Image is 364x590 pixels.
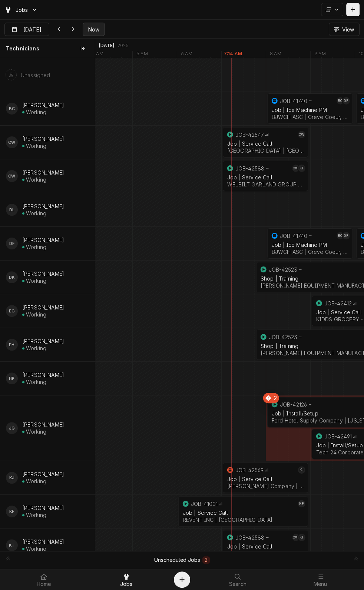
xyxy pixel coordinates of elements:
[26,311,46,318] div: Working
[343,97,350,105] div: David Ford's Avatar
[88,51,107,59] div: 4 AM
[6,422,18,434] div: Jeff George's Avatar
[4,23,49,36] button: [DATE]
[298,131,305,138] div: CW
[337,97,344,105] div: BC
[22,304,64,311] div: [PERSON_NAME]
[6,506,18,517] div: KF
[280,98,307,104] div: JOB-41740
[6,472,18,484] div: Kevin Jordan's Avatar
[235,165,264,172] div: JOB-42588
[22,136,64,142] div: [PERSON_NAME]
[191,501,218,507] div: JOB-41001
[26,244,46,250] div: Working
[269,266,297,273] div: JOB-42523
[197,571,279,589] a: Search
[26,345,46,351] div: Working
[292,165,300,172] div: CW
[6,238,18,249] div: David Ford's Avatar
[183,517,304,523] div: REVENT INC | [GEOGRAPHIC_DATA]
[6,339,18,351] div: Erick Hudgens's Avatar
[118,43,129,49] div: 2025
[6,136,18,148] div: CW
[26,176,46,183] div: Working
[340,26,355,33] span: View
[227,174,304,180] div: Job | Service Call
[6,372,18,384] div: HP
[280,233,307,239] div: JOB-41740
[86,571,168,589] a: Jobs
[298,500,305,507] div: Kevin Floyd's Avatar
[6,506,18,517] div: Kevin Floyd's Avatar
[26,428,46,435] div: Working
[174,571,190,588] button: Create Object
[6,204,18,216] div: David Lindsey's Avatar
[227,483,304,489] div: [PERSON_NAME] Company | [GEOGRAPHIC_DATA][PERSON_NAME]
[21,72,50,78] div: Unassigned
[280,401,307,408] div: JOB-42126
[6,305,18,317] div: Eric Guard's Avatar
[227,147,304,154] div: [GEOGRAPHIC_DATA] | [GEOGRAPHIC_DATA]
[6,45,39,52] span: Technicians
[99,43,115,49] div: [DATE]
[26,512,46,518] div: Working
[204,556,208,564] div: 2
[224,51,242,57] label: 7:14 AM
[6,339,18,351] div: EH
[337,97,344,105] div: Brad Cope's Avatar
[16,6,28,14] span: Jobs
[337,232,344,239] div: BC
[3,571,85,589] a: Home
[324,433,352,440] div: JOB-42491
[310,51,330,59] div: 9 AM
[26,478,46,484] div: Working
[298,500,305,507] div: KF
[6,271,18,283] div: Drew Koonce's Avatar
[26,546,46,552] div: Working
[292,165,300,172] div: Courtney Wiliford's Avatar
[343,97,350,105] div: DF
[227,550,304,557] div: WELBILT GARLAND GROUP | [GEOGRAPHIC_DATA], 63026
[22,169,64,176] div: [PERSON_NAME]
[298,165,305,172] div: Kris Thomason's Avatar
[324,300,352,306] div: JOB-42412
[6,372,18,384] div: Herb Phillips's Avatar
[337,232,344,239] div: Brad Cope's Avatar
[177,51,196,59] div: 6 AM
[6,305,18,317] div: EG
[298,131,305,138] div: Chuck Wamboldt's Avatar
[6,472,18,484] div: KJ
[22,338,64,344] div: [PERSON_NAME]
[227,543,304,550] div: Job | Service Call
[235,467,264,473] div: JOB-42569
[227,140,304,147] div: Job | Service Call
[22,237,64,243] div: [PERSON_NAME]
[26,210,46,216] div: Working
[6,539,18,551] div: Kris Thomason's Avatar
[298,165,305,172] div: KT
[132,51,152,59] div: 5 AM
[22,102,64,108] div: [PERSON_NAME]
[87,26,101,33] span: Now
[272,107,348,113] div: Job | Ice Machine PM
[313,581,327,587] span: Menu
[22,372,64,378] div: [PERSON_NAME]
[329,23,360,36] button: View
[279,571,361,589] a: Menu
[22,421,64,428] div: [PERSON_NAME]
[343,232,350,239] div: DF
[6,539,18,551] div: KT
[6,136,18,148] div: Chuck Wamboldt's Avatar
[6,238,18,249] div: DF
[292,534,300,541] div: CW
[6,271,18,283] div: DK
[183,510,304,516] div: Job | Service Call
[22,505,64,511] div: [PERSON_NAME]
[37,581,51,587] span: Home
[26,278,46,284] div: Working
[22,203,64,209] div: [PERSON_NAME]
[235,534,264,541] div: JOB-42588
[6,422,18,434] div: JG
[22,538,64,545] div: [PERSON_NAME]
[120,581,133,587] span: Jobs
